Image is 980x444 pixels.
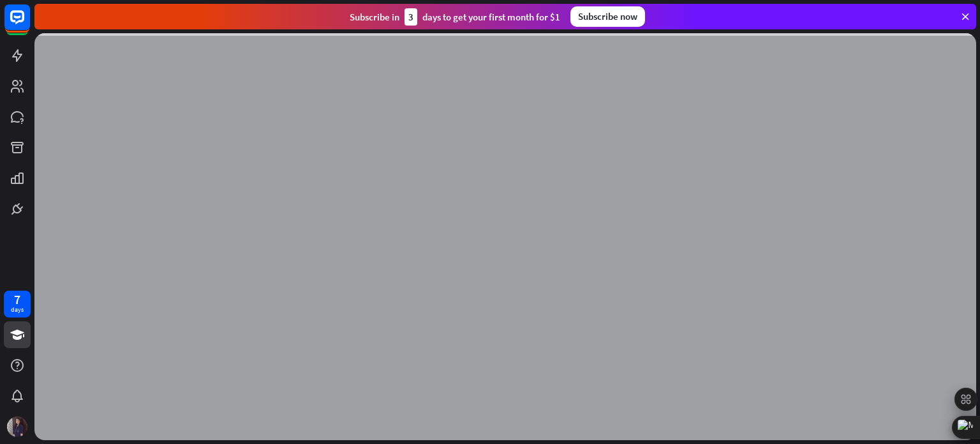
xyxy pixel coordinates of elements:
[14,294,20,305] div: 7
[350,8,560,26] div: Subscribe in days to get your first month for $1
[570,6,645,27] div: Subscribe now
[405,8,417,26] div: 3
[11,305,24,314] div: days
[4,291,31,318] a: 7 days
